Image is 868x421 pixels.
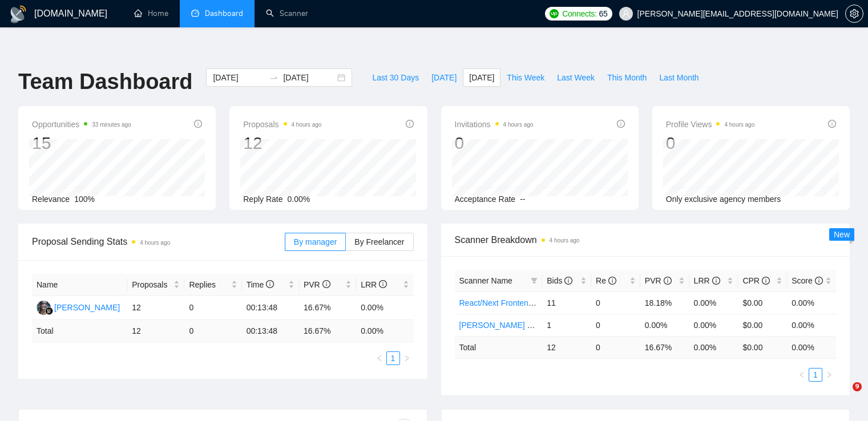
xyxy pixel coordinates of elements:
span: Last Month [659,71,699,84]
th: Name [32,274,127,296]
div: 15 [32,132,131,154]
span: Bids [547,276,572,285]
span: setting [846,9,863,18]
span: [DATE] [469,71,494,84]
time: 4 hours ago [140,240,170,246]
span: info-circle [828,120,836,128]
img: upwork-logo.png [550,9,559,18]
li: Previous Page [795,368,809,382]
button: Last 30 Days [366,68,425,87]
td: 0 [591,292,640,314]
button: Last Week [551,68,601,87]
td: 16.67 % [299,320,356,342]
time: 33 minutes ago [92,122,131,128]
span: Acceptance Rate [455,195,516,204]
a: setting [845,9,863,18]
span: This Week [507,71,544,84]
iframe: Intercom live chat [829,382,857,410]
span: Dashboard [205,9,243,18]
td: 0.00% [689,292,738,314]
time: 4 hours ago [292,122,322,128]
td: 18.18% [640,292,689,314]
span: Time [247,280,274,289]
a: [PERSON_NAME] Development [459,321,575,330]
span: user [622,10,630,18]
a: 1 [809,369,822,381]
time: 4 hours ago [550,237,580,244]
span: right [826,371,833,378]
img: logo [9,5,27,23]
button: right [822,368,836,382]
td: 16.67 % [640,336,689,358]
span: CPR [742,276,769,285]
span: Re [596,276,616,285]
button: [DATE] [425,68,463,87]
span: 0.00% [288,195,310,204]
span: info-circle [406,120,414,128]
a: searchScanner [266,9,308,18]
td: 0.00 % [787,336,836,358]
td: 0 [184,296,241,320]
h1: Team Dashboard [18,68,192,95]
button: right [400,351,414,365]
button: left [795,368,809,382]
td: Total [455,336,543,358]
button: Last Month [653,68,705,87]
td: 1 [542,314,591,336]
span: dashboard [191,9,199,17]
button: [DATE] [463,68,500,87]
span: info-circle [379,280,387,288]
td: 0.00 % [689,336,738,358]
li: 1 [386,351,400,365]
span: LRR [694,276,720,285]
time: 4 hours ago [503,122,534,128]
li: Previous Page [373,351,386,365]
a: homeHome [134,9,168,18]
button: This Week [500,68,551,87]
a: 1 [387,352,399,365]
img: RS [37,301,51,315]
td: 11 [542,292,591,314]
span: Invitations [455,118,534,131]
span: Scanner Name [459,276,512,285]
td: 0.00% [356,296,413,320]
span: info-circle [564,277,572,285]
span: Reply Rate [243,195,282,204]
span: LRR [361,280,387,289]
td: 16.67% [299,296,356,320]
span: Scanner Breakdown [455,233,837,247]
span: right [403,355,410,362]
a: React/Next Frontend Dev [459,298,550,307]
td: Total [32,320,127,342]
span: info-circle [815,277,823,285]
td: 0.00% [640,314,689,336]
span: 9 [853,382,862,391]
td: 0.00% [689,314,738,336]
span: info-circle [266,280,274,288]
div: 12 [243,132,321,154]
span: By manager [294,237,337,246]
span: [DATE] [431,71,457,84]
a: RS[PERSON_NAME] [37,302,120,311]
span: filter [528,272,540,289]
td: $0.00 [738,314,787,336]
span: PVR [304,280,330,289]
input: Start date [213,71,265,84]
div: 0 [455,132,534,154]
td: 12 [127,296,184,320]
td: 0.00 % [356,320,413,342]
span: New [834,230,850,239]
span: PVR [645,276,672,285]
td: 12 [542,336,591,358]
span: By Freelancer [354,237,404,246]
td: $ 0.00 [738,336,787,358]
span: Last 30 Days [372,71,419,84]
div: 0 [666,132,755,154]
td: 0 [591,336,640,358]
span: Profile Views [666,118,755,131]
span: swap-right [269,73,278,82]
input: End date [283,71,335,84]
span: info-circle [762,277,770,285]
li: Next Page [400,351,414,365]
span: This Month [607,71,647,84]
